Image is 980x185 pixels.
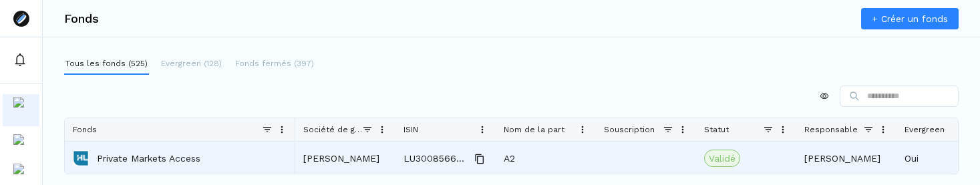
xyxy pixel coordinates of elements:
[604,125,655,134] span: Souscription
[709,152,736,165] span: Validé
[3,94,39,126] button: funds
[303,125,362,134] span: Société de gestion
[504,125,564,134] span: Nom de la part
[234,53,315,75] button: Fonds fermés (397)
[472,151,488,167] button: Copy
[861,8,959,29] a: + Créer un fonds
[97,152,200,165] a: Private Markets Access
[160,53,223,75] button: Evergreen (128)
[65,57,148,69] p: Tous les fonds (525)
[73,150,89,166] img: Private Markets Access
[3,132,39,164] button: distributors
[496,142,596,174] div: A2
[235,57,314,69] p: Fonds fermés (397)
[161,57,222,69] p: Evergreen (128)
[64,13,99,25] h3: Fonds
[796,142,896,174] div: [PERSON_NAME]
[403,125,418,134] span: ISIN
[64,53,149,75] button: Tous les fonds (525)
[704,125,729,134] span: Statut
[295,142,395,174] div: [PERSON_NAME]
[13,134,27,161] img: distributors
[13,97,27,124] img: funds
[905,125,945,134] span: Evergreen
[73,125,97,134] span: Fonds
[804,125,858,134] span: Responsable
[403,142,466,175] span: LU3008566328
